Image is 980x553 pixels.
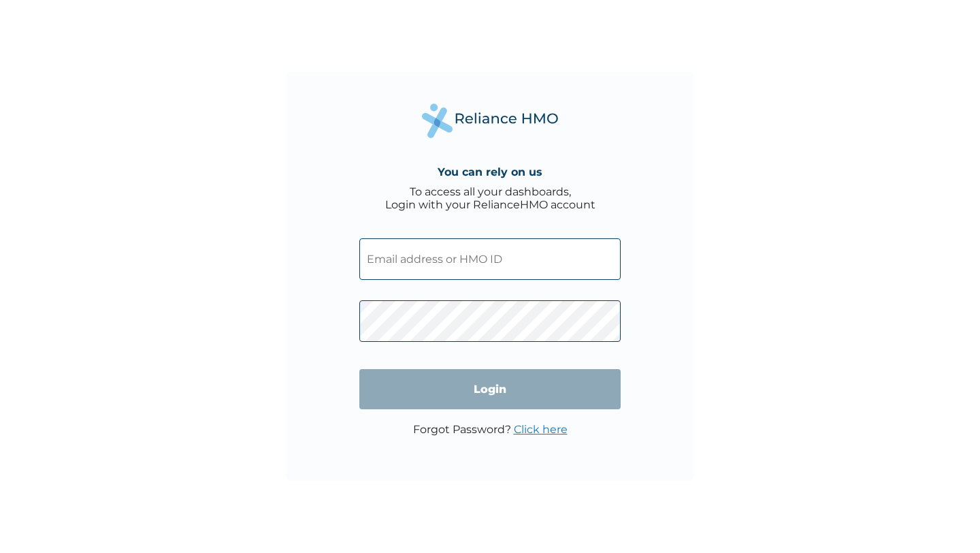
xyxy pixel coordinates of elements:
div: To access all your dashboards, Login with your RelianceHMO account [385,185,595,211]
p: Forgot Password? [413,423,568,436]
input: Login [359,369,621,409]
input: Email address or HMO ID [359,238,621,280]
a: Click here [514,423,568,436]
img: Reliance Health's Logo [422,104,558,138]
h4: You can rely on us [438,165,542,178]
